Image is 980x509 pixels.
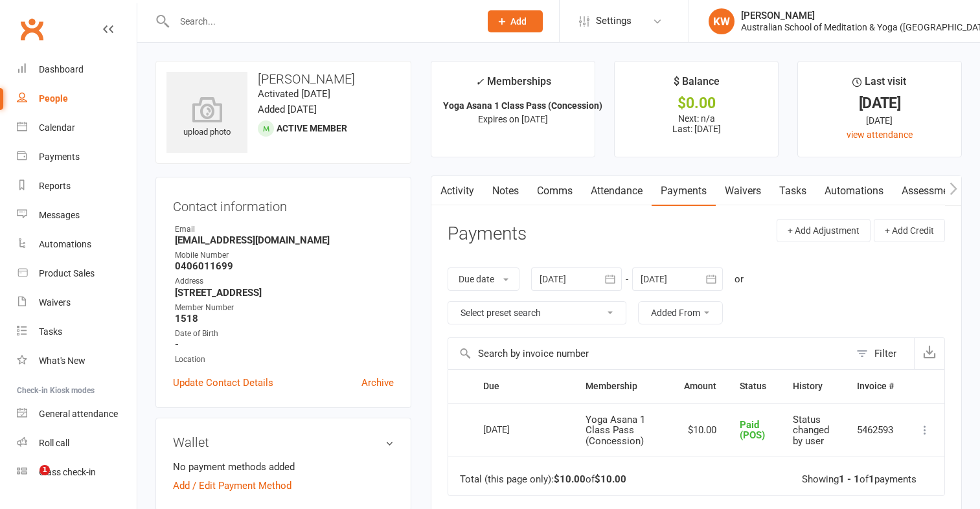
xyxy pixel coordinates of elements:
span: Yoga Asana 1 Class Pass (Concession) [586,414,645,447]
button: + Add Adjustment [777,219,871,242]
a: Notes [483,176,528,206]
div: Roll call [39,438,69,448]
div: Location [175,354,394,366]
a: Comms [528,176,582,206]
strong: [EMAIL_ADDRESS][DOMAIN_NAME] [175,234,394,246]
div: Date of Birth [175,328,394,340]
span: Add [510,16,527,27]
a: view attendance [847,130,913,140]
strong: $10.00 [595,473,626,485]
strong: $10.00 [554,473,586,485]
h3: Payments [448,224,527,244]
a: Automations [17,230,137,259]
a: Reports [17,172,137,201]
td: $10.00 [672,403,728,457]
button: Due date [448,267,519,291]
a: Assessments [893,176,972,206]
div: Mobile Number [175,249,394,262]
li: No payment methods added [173,459,394,475]
a: Payments [652,176,716,206]
h3: [PERSON_NAME] [166,72,400,86]
a: Tasks [770,176,815,206]
a: Waivers [716,176,770,206]
iframe: Intercom live chat [13,465,44,496]
input: Search by invoice number [448,338,850,369]
div: Filter [874,346,896,361]
a: Calendar [17,113,137,142]
div: Waivers [39,297,71,308]
a: Messages [17,201,137,230]
a: Clubworx [16,13,48,45]
strong: - [175,339,394,350]
div: $ Balance [674,73,720,96]
div: Email [175,223,394,236]
div: Dashboard [39,64,84,74]
div: Calendar [39,122,75,133]
div: Address [175,275,394,288]
span: 1 [40,465,50,475]
div: Reports [39,181,71,191]
a: Dashboard [17,55,137,84]
div: Last visit [852,73,906,96]
a: Update Contact Details [173,375,273,390]
div: Class check-in [39,467,96,477]
a: Automations [815,176,893,206]
strong: 1 - 1 [839,473,860,485]
div: Member Number [175,302,394,314]
a: Tasks [17,317,137,346]
span: Paid (POS) [740,419,765,442]
strong: [STREET_ADDRESS] [175,287,394,299]
a: Activity [431,176,483,206]
a: Archive [361,375,394,390]
span: Settings [596,6,632,36]
time: Activated [DATE] [258,88,330,100]
h3: Contact information [173,194,394,214]
th: Membership [574,370,672,403]
div: Memberships [475,73,551,97]
span: Status changed by user [793,414,829,447]
div: [DATE] [483,419,543,439]
strong: 0406011699 [175,260,394,272]
div: General attendance [39,409,118,419]
p: Next: n/a Last: [DATE] [626,113,766,134]
td: 5462593 [845,403,906,457]
button: Filter [850,338,914,369]
div: Tasks [39,326,62,337]
div: Messages [39,210,80,220]
div: People [39,93,68,104]
a: Product Sales [17,259,137,288]
a: Add / Edit Payment Method [173,478,291,493]
div: KW [709,8,735,34]
strong: 1518 [175,313,394,324]
div: Payments [39,152,80,162]
div: Automations [39,239,91,249]
div: What's New [39,356,85,366]
strong: 1 [869,473,874,485]
h3: Wallet [173,435,394,449]
a: Waivers [17,288,137,317]
a: Class kiosk mode [17,458,137,487]
div: or [735,271,744,287]
button: + Add Credit [874,219,945,242]
strong: Yoga Asana 1 Class Pass (Concession) [443,100,602,111]
div: Product Sales [39,268,95,278]
th: Due [472,370,574,403]
a: Roll call [17,429,137,458]
span: Expires on [DATE] [478,114,548,124]
a: Payments [17,142,137,172]
div: Showing of payments [802,474,917,485]
th: Amount [672,370,728,403]
th: Invoice # [845,370,906,403]
span: Active member [277,123,347,133]
a: General attendance kiosk mode [17,400,137,429]
div: upload photo [166,96,247,139]
div: $0.00 [626,96,766,110]
button: Added From [638,301,723,324]
i: ✓ [475,76,484,88]
a: What's New [17,346,137,376]
time: Added [DATE] [258,104,317,115]
input: Search... [170,12,471,30]
div: Total (this page only): of [460,474,626,485]
a: Attendance [582,176,652,206]
th: History [781,370,845,403]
